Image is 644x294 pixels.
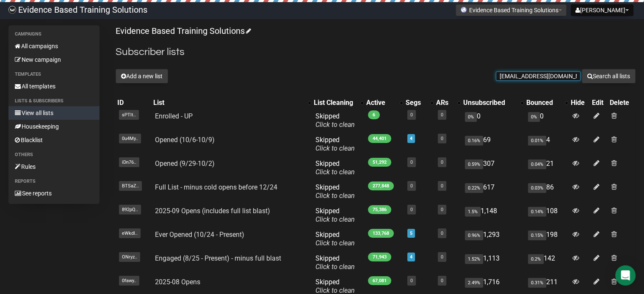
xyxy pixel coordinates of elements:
a: Click to clean [315,121,355,129]
span: 6 [368,110,380,119]
span: 0fawy.. [119,276,139,286]
img: favicons [460,6,467,13]
div: ARs [436,99,453,107]
a: Click to clean [315,168,355,176]
a: Ever Opened (10/24 - Present) [155,231,244,239]
a: 0 [410,159,413,165]
a: Click to clean [315,215,355,223]
div: Edit [591,99,606,107]
a: 0 [441,112,443,118]
th: Segs: No sort applied, activate to apply an ascending sort [404,97,434,109]
span: 0.59% [465,159,483,169]
td: 142 [525,251,569,275]
img: 6a635aadd5b086599a41eda90e0773ac [8,6,16,14]
a: Housekeeping [8,120,100,133]
span: Skipped [315,183,355,200]
td: 108 [525,203,569,227]
td: 1,293 [462,227,525,251]
a: All templates [8,80,100,93]
a: Click to clean [315,192,355,200]
a: 0 [410,112,413,118]
div: ID [117,99,150,107]
span: BTSaZ.. [119,181,142,191]
span: Skipped [315,231,355,247]
td: 69 [462,132,525,156]
a: 0 [441,231,443,236]
span: 0.2% [528,254,544,264]
a: Rules [8,160,100,173]
a: All campaigns [8,39,100,53]
span: iDn76.. [119,157,139,167]
span: 0.31% [528,278,546,288]
span: Skipped [315,112,355,129]
a: Evidence Based Training Solutions [116,26,250,36]
div: Active [366,99,395,107]
span: 0% [465,112,477,122]
a: 0 [410,183,413,189]
span: 0% [528,112,540,122]
span: Skipped [315,136,355,152]
div: List Cleaning [314,99,356,107]
div: List [153,99,304,107]
li: Others [8,150,100,160]
a: Full List - minus cold opens before 12/24 [155,183,277,191]
th: List: No sort applied, activate to apply an ascending sort [152,97,312,109]
a: 4 [410,136,412,141]
span: 277,848 [368,181,394,190]
h2: Subscriber lists [116,44,636,60]
span: 0.22% [465,183,483,193]
span: 0.15% [528,231,546,240]
button: Search all lists [582,69,636,83]
span: 0.04% [528,159,546,169]
span: Skipped [315,159,355,176]
a: 2025-09 Opens (includes full list blast) [155,207,270,215]
a: 0 [441,159,443,165]
span: 892pQ.. [119,205,141,214]
span: 51,292 [368,158,391,167]
a: Click to clean [315,239,355,247]
span: 2.49% [465,278,483,288]
div: Bounced [526,99,561,107]
div: Open Intercom Messenger [615,265,636,286]
span: 1.5% [465,207,481,217]
th: Bounced: No sort applied, activate to apply an ascending sort [525,97,569,109]
a: 5 [410,231,412,236]
a: Click to clean [315,263,355,271]
span: Skipped [315,207,355,223]
th: Delete: No sort applied, sorting is disabled [608,97,636,109]
div: Hide [571,99,589,107]
a: View all lists [8,106,100,120]
a: Opened (10/6-10/9) [155,136,215,144]
div: Unsubscribed [463,99,516,107]
a: 4 [410,254,412,260]
td: 4 [525,132,569,156]
a: Click to clean [315,144,355,152]
th: Edit: No sort applied, sorting is disabled [590,97,608,109]
div: Delete [610,99,634,107]
span: 0.96% [465,231,483,240]
th: ARs: No sort applied, activate to apply an ascending sort [434,97,462,109]
span: 0u4My.. [119,134,141,143]
span: eWkdI.. [119,228,141,238]
a: Engaged (8/25 - Present) - minus full blast [155,254,281,262]
th: Unsubscribed: No sort applied, activate to apply an ascending sort [462,97,525,109]
a: 0 [441,278,443,283]
a: New campaign [8,53,100,66]
th: List Cleaning: No sort applied, activate to apply an ascending sort [312,97,365,109]
a: Opened (9/29-10/2) [155,159,215,168]
th: Active: No sort applied, activate to apply an ascending sort [365,97,404,109]
span: 0.03% [528,183,546,193]
a: Blacklist [8,133,100,147]
a: Enrolled - UP [155,112,193,120]
td: 617 [462,180,525,203]
td: 86 [525,180,569,203]
a: 0 [441,136,443,141]
td: 307 [462,156,525,180]
a: 0 [441,183,443,189]
span: 0.16% [465,136,483,146]
span: sPTlt.. [119,110,139,120]
li: Reports [8,176,100,187]
li: Campaigns [8,29,100,39]
span: Skipped [315,254,355,271]
a: 2025-08 Opens [155,278,200,286]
